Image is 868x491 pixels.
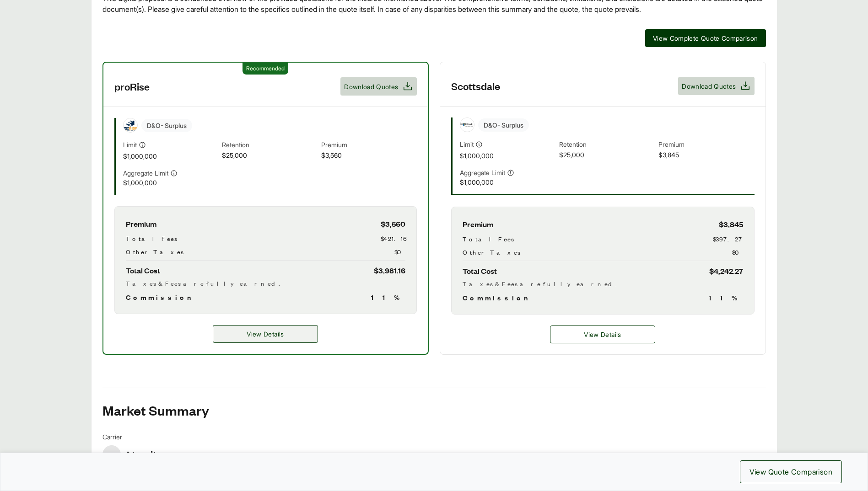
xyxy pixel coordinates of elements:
[222,140,318,150] span: Retention
[713,234,743,244] span: $397.27
[222,150,318,161] span: $25,000
[126,218,156,230] span: Premium
[213,325,318,343] button: View Details
[126,264,160,277] span: Total Cost
[709,265,743,277] span: $4,242.27
[451,79,500,93] h3: Scottsdale
[123,168,168,178] span: Aggregate Limit
[114,80,150,93] h3: proRise
[460,151,555,160] span: $1,000,000
[340,77,416,96] button: Download Quotes
[584,330,621,339] span: View Details
[124,118,137,132] img: proRise Insurance Services LLC
[709,292,743,303] span: 11 %
[460,139,474,149] span: Limit
[141,119,192,132] span: D&O - Surplus
[460,118,474,132] img: Scottsdale
[126,278,405,288] div: Taxes & Fees are fully earned.
[719,218,743,230] span: $3,845
[123,140,137,149] span: Limit
[463,247,520,257] span: Other Taxes
[126,234,177,243] span: Total Fees
[740,460,842,483] button: View Quote Comparison
[213,325,318,343] a: proRise details
[463,279,743,288] div: Taxes & Fees are fully earned.
[102,403,766,417] h2: Market Summary
[678,77,754,95] button: Download Quotes
[463,265,497,277] span: Total Cost
[749,466,832,477] span: View Quote Comparison
[371,292,405,303] span: 11 %
[102,432,162,442] span: Carrier
[381,218,405,230] span: $3,560
[460,168,505,177] span: Aggregate Limit
[559,139,655,150] span: Retention
[550,326,655,343] button: View Details
[658,139,754,150] span: Premium
[394,247,405,256] span: $0
[732,247,743,257] span: $0
[478,118,529,132] span: D&O - Surplus
[124,448,162,461] span: Ategrity
[658,150,754,160] span: $3,845
[321,150,417,161] span: $3,560
[123,178,219,187] span: $1,000,000
[460,177,555,187] span: $1,000,000
[247,329,284,339] span: View Details
[381,234,405,243] span: $421.16
[344,82,398,91] span: Download Quotes
[550,326,655,343] a: Scottsdale details
[682,81,736,91] span: Download Quotes
[463,234,514,244] span: Total Fees
[653,33,758,43] span: View Complete Quote Comparison
[645,29,766,47] button: View Complete Quote Comparison
[126,247,183,256] span: Other Taxes
[126,292,195,303] span: Commission
[559,150,655,160] span: $25,000
[374,264,405,277] span: $3,981.16
[463,292,532,303] span: Commission
[463,218,493,230] span: Premium
[123,151,219,161] span: $1,000,000
[321,140,417,150] span: Premium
